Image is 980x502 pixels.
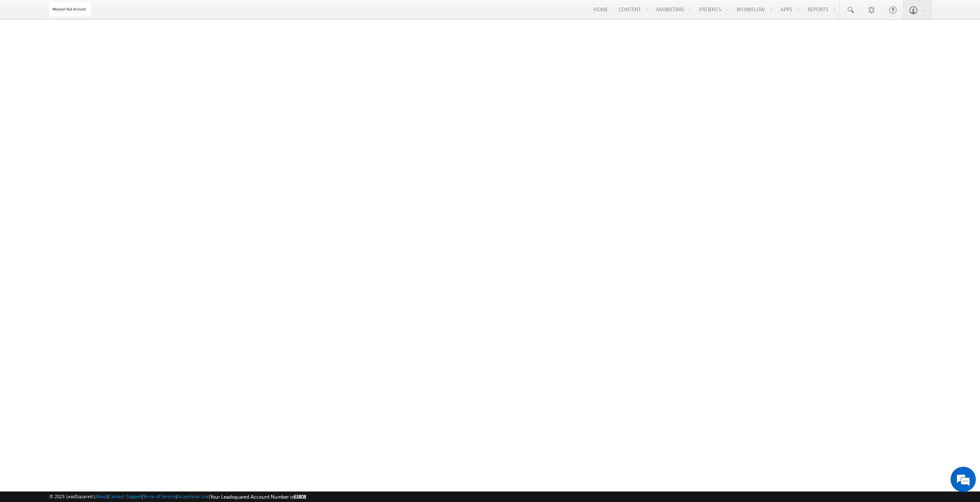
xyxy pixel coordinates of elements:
a: About [95,494,107,499]
a: Terms of Service [143,494,176,499]
span: Your Leadsquared Account Number is [210,494,306,500]
span: 63808 [293,494,306,500]
span: © 2025 LeadSquared | | | | | [49,493,306,501]
a: Contact Support [108,494,142,499]
img: Custom Logo [49,2,91,17]
a: Acceptable Use [177,494,209,499]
